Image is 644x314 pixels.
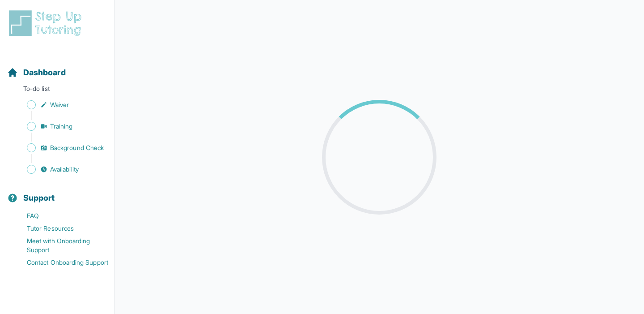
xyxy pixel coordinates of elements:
span: Background Check [50,143,104,152]
span: Dashboard [23,66,66,79]
button: Dashboard [4,52,110,82]
a: Availability [7,163,114,176]
a: Waiver [7,99,114,111]
span: Support [23,192,55,204]
a: Background Check [7,142,114,154]
span: Availability [50,165,79,174]
span: Waiver [50,100,69,109]
a: FAQ [7,210,114,222]
a: Dashboard [7,66,66,79]
p: To-do list [4,84,110,97]
a: Contact Onboarding Support [7,256,114,269]
a: Tutor Resources [7,222,114,235]
span: Training [50,122,73,131]
a: Training [7,120,114,133]
button: Support [4,177,110,208]
a: Meet with Onboarding Support [7,235,114,256]
img: logo [7,9,87,38]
